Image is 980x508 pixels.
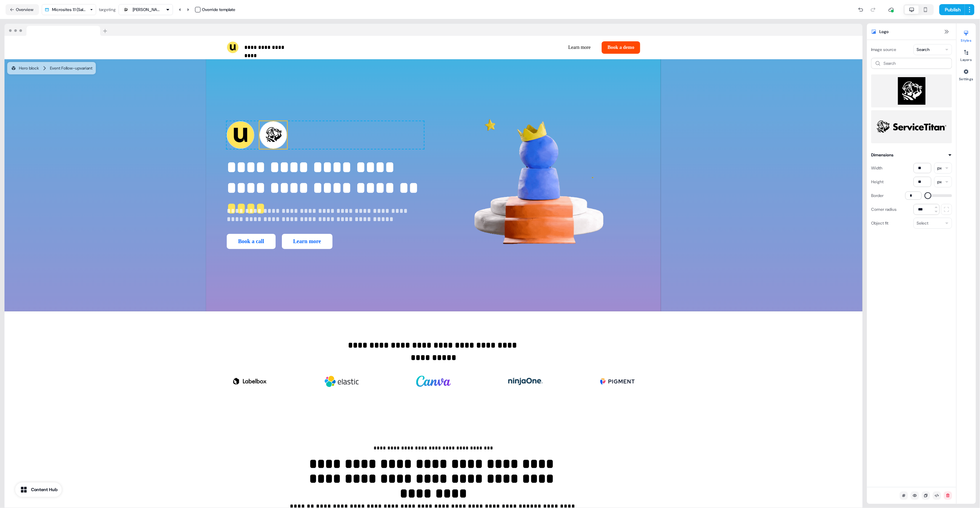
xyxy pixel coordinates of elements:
button: Dimensions [871,152,952,158]
img: https://www.servicetitan.com logo [877,113,947,141]
button: Book a demo [602,41,640,54]
img: Browser topbar [4,24,110,36]
div: Search [917,46,930,53]
img: https://www.servicetitan.com logo [877,77,947,105]
div: Microsites 1:1 (Sales Play) [52,6,87,13]
div: ImageImageImageImageImage [227,362,640,401]
div: Height [871,176,884,187]
div: [PERSON_NAME] [133,6,160,13]
img: Image [324,367,359,395]
button: Styles [957,28,976,43]
div: Corner radius [871,204,897,215]
button: Learn more [282,234,333,249]
div: px [937,165,942,172]
div: Hero block [11,65,39,72]
button: [PERSON_NAME] [119,4,173,15]
div: px [937,178,942,185]
div: Content Hub [31,486,58,493]
button: Publish [939,4,965,15]
div: Image source [871,44,896,55]
div: Book a callLearn more [227,234,424,249]
img: Image [232,367,267,395]
span: Logo [879,28,889,35]
button: Overview [6,4,39,15]
button: Learn more [563,41,596,54]
div: Select [917,220,928,227]
img: Image [508,367,543,395]
div: Override template [202,6,235,13]
img: Image [416,367,451,395]
div: Dimensions [871,152,894,158]
button: Settings [957,66,976,81]
div: Event Follow-up variant [50,65,92,72]
button: Select [913,218,952,229]
button: Book a call [227,234,276,249]
div: targeting [99,6,116,13]
div: Object fit [871,218,888,229]
button: Content Hub [15,483,62,497]
div: Width [871,163,882,174]
img: Image [443,87,640,284]
img: Image [600,367,635,395]
button: Layers [957,47,976,62]
div: Border [871,190,884,201]
div: Learn moreBook a demo [436,41,640,54]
